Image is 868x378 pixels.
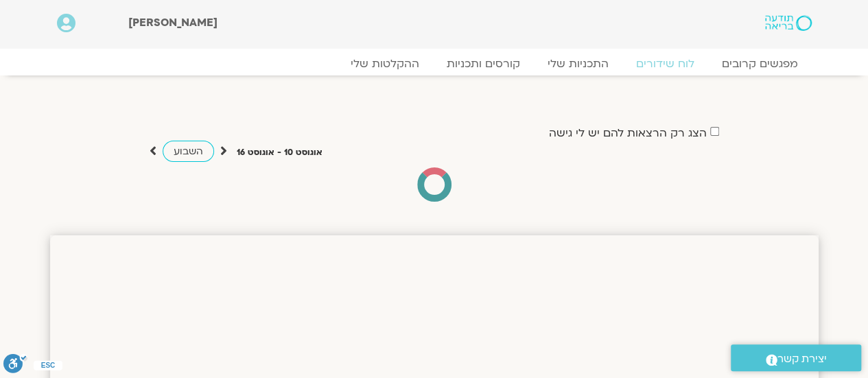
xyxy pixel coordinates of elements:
[777,350,827,368] span: יצירת קשר
[622,57,708,71] a: לוח שידורים
[57,57,812,71] nav: Menu
[174,145,203,158] span: השבוע
[128,15,218,30] span: [PERSON_NAME]
[534,57,622,71] a: התכניות שלי
[731,344,861,371] a: יצירת קשר
[237,145,322,160] p: אוגוסט 10 - אוגוסט 16
[337,57,433,71] a: ההקלטות שלי
[549,127,707,139] label: הצג רק הרצאות להם יש לי גישה
[163,141,214,162] a: השבוע
[433,57,534,71] a: קורסים ותכניות
[708,57,812,71] a: מפגשים קרובים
